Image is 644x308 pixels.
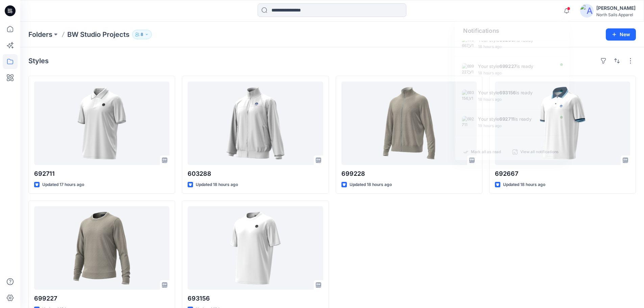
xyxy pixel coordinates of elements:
p: 8 [141,31,143,38]
div: Your style is ready [478,116,553,121]
p: Updated 18 hours ago [196,181,238,188]
p: View all notifications [520,149,559,155]
a: 692711 [34,81,169,165]
div: Wednesday, September 17, 2025 07:43 [478,97,553,101]
strong: 692667 [499,37,517,42]
strong: 693156 [499,90,516,95]
div: Wednesday, September 17, 2025 07:45 [478,71,553,75]
div: Your style is ready [478,63,553,69]
div: Wednesday, September 17, 2025 07:09 [478,123,553,128]
a: 699228 [341,81,477,165]
div: Notifications [455,21,569,41]
strong: 699227 [499,63,517,69]
div: Wednesday, September 17, 2025 07:48 [478,44,553,49]
p: 692711 [34,169,169,179]
p: 692667 [495,169,630,179]
img: 693156_V1 [462,90,475,103]
strong: 692711 [499,116,515,121]
p: BW Studio Projects [67,30,129,39]
a: 603288 [188,81,323,165]
p: Mark all as read [471,149,501,155]
div: [PERSON_NAME] [596,4,636,12]
button: 8 [132,30,152,39]
a: Folders [28,30,52,39]
p: Updated 18 hours ago [350,181,392,188]
div: Your style is ready [478,90,553,95]
img: 692711 [462,116,475,129]
p: Updated 17 hours ago [42,181,84,188]
img: 699227_V1 [462,63,475,76]
p: 699228 [341,169,477,179]
img: avatar [580,4,594,18]
p: 699227 [34,294,169,303]
p: 693156 [188,294,323,303]
button: New [606,28,636,41]
h4: Styles [28,57,49,65]
div: North Sails Apparel [596,12,636,17]
p: 603288 [188,169,323,179]
p: Updated 18 hours ago [503,181,545,188]
a: 693156 [188,206,323,290]
a: 699227 [34,206,169,290]
div: Your style is ready [478,37,553,42]
img: 692667_V1 [462,37,475,50]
